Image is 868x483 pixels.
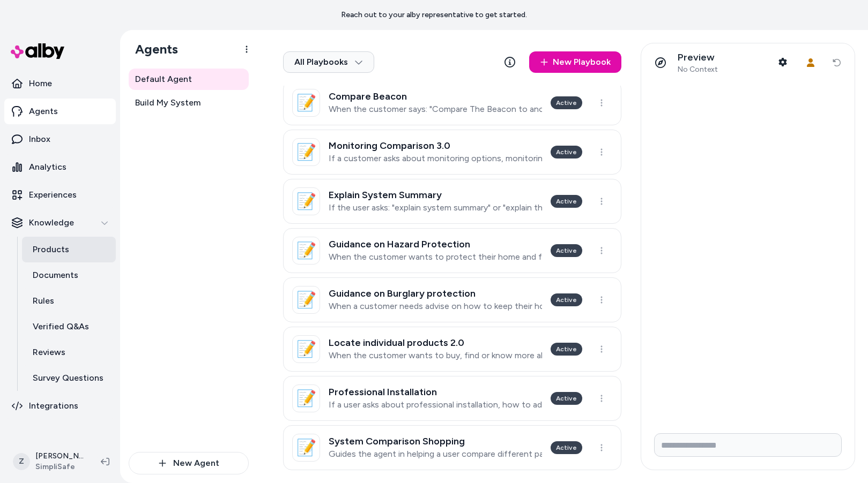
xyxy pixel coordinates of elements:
[292,335,320,363] div: 📝
[283,425,621,470] a: 📝System Comparison ShoppingGuides the agent in helping a user compare different packages (or syst...
[329,190,542,200] h3: Explain System Summary
[13,453,30,470] span: Z
[35,451,84,462] p: [PERSON_NAME]
[283,179,621,224] a: 📝Explain System SummaryIf the user asks: "explain system summary" or "explain the system summary"...
[129,92,249,114] a: Build My System
[329,153,542,164] p: If a customer asks about monitoring options, monitoring plans, or monitoring pricing.
[551,146,582,159] div: Active
[4,154,116,180] a: Analytics
[4,393,116,419] a: Integrations
[6,444,92,479] button: Z[PERSON_NAME]SimpliSafe
[329,301,542,312] p: When a customer needs advise on how to keep their home safe from break-ins, intruders, trespasser...
[678,51,718,64] p: Preview
[551,195,582,208] div: Active
[29,133,50,146] p: Inbox
[22,288,116,314] a: Rules
[329,436,542,447] h3: System Comparison Shopping
[29,77,52,90] p: Home
[33,295,54,307] p: Rules
[22,339,116,365] a: Reviews
[341,10,527,20] p: Reach out to your alby representative to get started.
[292,187,320,215] div: 📝
[22,262,116,288] a: Documents
[29,399,78,412] p: Integrations
[292,138,320,166] div: 📝
[283,130,621,175] a: 📝Monitoring Comparison 3.0If a customer asks about monitoring options, monitoring plans, or monit...
[551,441,582,454] div: Active
[292,434,320,462] div: 📝
[292,286,320,314] div: 📝
[283,80,621,125] a: 📝Compare BeaconWhen the customer says: "Compare The Beacon to another package"Active
[283,376,621,421] a: 📝Professional InstallationIf a user asks about professional installation, how to add it, or wheth...
[129,452,249,474] button: New Agent
[294,57,363,67] span: All Playbooks
[329,449,542,459] p: Guides the agent in helping a user compare different packages (or systems) based on their specifi...
[329,350,542,361] p: When the customer wants to buy, find or know more about specific products.
[4,99,116,124] a: Agents
[283,327,621,372] a: 📝Locate individual products 2.0When the customer wants to buy, find or know more about specific p...
[283,228,621,273] a: 📝Guidance on Hazard ProtectionWhen the customer wants to protect their home and family from fire,...
[129,69,249,90] a: Default Agent
[33,346,65,359] p: Reviews
[22,365,116,391] a: Survey Questions
[329,91,542,102] h3: Compare Beacon
[529,51,621,73] a: New Playbook
[33,243,69,256] p: Products
[35,462,84,472] span: SimpliSafe
[551,343,582,356] div: Active
[329,252,542,262] p: When the customer wants to protect their home and family from fire, CO, flooding and extreme cold...
[292,384,320,412] div: 📝
[29,216,74,229] p: Knowledge
[329,140,542,151] h3: Monitoring Comparison 3.0
[29,105,58,118] p: Agents
[22,237,116,262] a: Products
[551,96,582,109] div: Active
[29,161,66,173] p: Analytics
[135,96,201,109] span: Build My System
[4,126,116,152] a: Inbox
[551,392,582,405] div: Active
[4,182,116,208] a: Experiences
[551,293,582,306] div: Active
[292,237,320,265] div: 📝
[329,288,542,299] h3: Guidance on Burglary protection
[329,104,542,115] p: When the customer says: "Compare The Beacon to another package"
[33,269,78,282] p: Documents
[4,71,116,96] a: Home
[4,210,116,236] button: Knowledge
[654,433,842,457] input: Write your prompt here
[11,43,64,59] img: alby Logo
[22,314,116,339] a: Verified Q&As
[678,65,718,74] span: No Context
[329,387,542,397] h3: Professional Installation
[329,399,542,410] p: If a user asks about professional installation, how to add it, or whether it's included or an add...
[127,41,178,57] h1: Agents
[292,89,320,117] div: 📝
[329,239,542,250] h3: Guidance on Hazard Protection
[33,372,103,384] p: Survey Questions
[29,188,77,201] p: Experiences
[329,337,542,348] h3: Locate individual products 2.0
[329,202,542,213] p: If the user asks: "explain system summary" or "explain the system summary"
[283,51,374,73] button: All Playbooks
[135,73,192,86] span: Default Agent
[283,277,621,322] a: 📝Guidance on Burglary protectionWhen a customer needs advise on how to keep their home safe from ...
[551,244,582,257] div: Active
[33,320,89,333] p: Verified Q&As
